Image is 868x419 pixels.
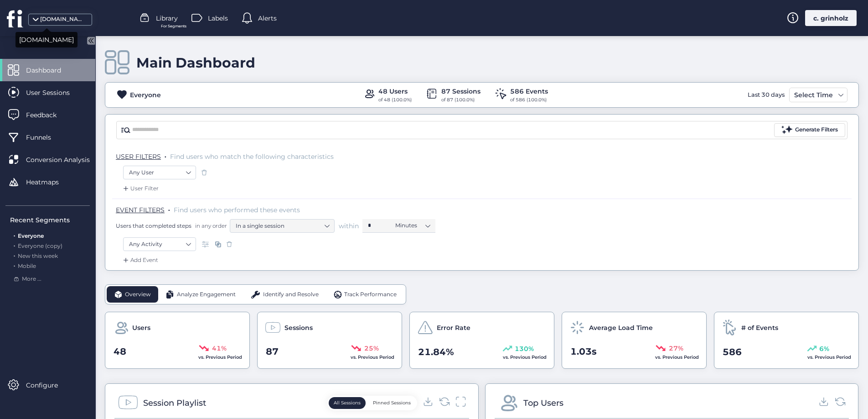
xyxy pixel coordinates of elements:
[208,13,228,23] span: Labels
[263,290,319,299] span: Identify and Resolve
[669,343,683,353] span: 27%
[161,23,186,29] span: For Segments
[14,241,15,249] span: .
[807,354,851,360] span: vs. Previous Period
[26,155,103,165] span: Conversion Analysis
[129,237,190,251] nz-select-item: Any Activity
[655,354,699,360] span: vs. Previous Period
[589,323,653,333] span: Average Load Time
[26,177,72,187] span: Heatmaps
[40,15,86,24] div: [DOMAIN_NAME]
[10,215,90,225] div: Recent Segments
[741,323,778,333] span: # of Events
[378,96,412,104] div: of 48 (100.0%)
[441,86,480,96] div: 87 Sessions
[329,397,366,409] button: All Sessions
[515,344,534,354] span: 130%
[198,354,242,360] span: vs. Previous Period
[136,54,255,71] div: Main Dashboard
[378,86,412,96] div: 48 Users
[22,275,41,283] span: More ...
[795,126,838,134] div: Generate Filters
[819,344,829,354] span: 6%
[437,323,470,333] span: Error Rate
[177,290,236,299] span: Analyze Engagement
[236,219,329,233] nz-select-item: In a single session
[14,251,15,259] span: .
[510,96,548,104] div: of 586 (100.0%)
[284,323,313,333] span: Sessions
[523,397,563,409] div: Top Users
[266,345,279,359] span: 87
[418,345,454,359] span: 21.84%
[129,166,190,179] nz-select-item: Any User
[18,232,44,239] span: Everyone
[26,65,75,75] span: Dashboard
[26,88,83,98] span: User Sessions
[143,397,206,409] div: Session Playlist
[26,380,72,390] span: Configure
[170,152,334,161] span: Find users who match the following characteristics
[174,206,300,214] span: Find users who performed these events
[774,123,845,137] button: Generate Filters
[168,204,170,213] span: .
[368,397,416,409] button: Pinned Sessions
[570,345,597,359] span: 1.03s
[510,86,548,96] div: 586 Events
[723,345,742,359] span: 586
[441,96,480,104] div: of 87 (100.0%)
[121,256,158,265] div: Add Event
[121,184,159,193] div: User Filter
[344,290,397,299] span: Track Performance
[114,345,126,359] span: 48
[364,343,379,353] span: 25%
[351,354,394,360] span: vs. Previous Period
[14,261,15,269] span: .
[116,206,165,214] span: EVENT FILTERS
[339,221,359,230] span: within
[132,323,150,333] span: Users
[26,132,65,142] span: Funnels
[18,262,36,269] span: Mobile
[130,90,161,100] div: Everyone
[156,13,178,23] span: Library
[165,151,166,160] span: .
[212,343,227,353] span: 41%
[805,10,857,26] div: c. grinholz
[26,110,70,120] span: Feedback
[503,354,547,360] span: vs. Previous Period
[116,152,161,161] span: USER FILTERS
[792,89,835,100] div: Select Time
[745,88,787,102] div: Last 30 days
[18,242,62,249] span: Everyone (copy)
[125,290,151,299] span: Overview
[116,222,191,230] span: Users that completed steps
[258,13,277,23] span: Alerts
[395,219,430,232] nz-select-item: Minutes
[193,222,227,230] span: in any order
[14,230,15,239] span: .
[18,252,58,259] span: New this week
